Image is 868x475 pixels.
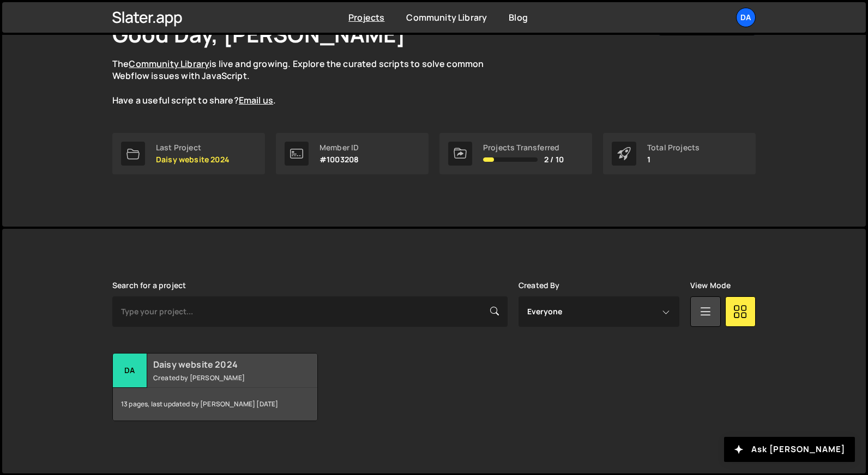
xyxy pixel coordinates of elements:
[153,373,285,382] small: Created by [PERSON_NAME]
[112,133,265,174] a: Last Project Daisy website 2024
[483,143,564,152] div: Projects Transferred
[156,143,230,152] div: Last Project
[406,11,487,23] a: Community Library
[320,155,359,164] p: #1003208
[112,353,318,421] a: Da Daisy website 2024 Created by [PERSON_NAME] 13 pages, last updated by [PERSON_NAME] [DATE]
[113,354,147,388] div: Da
[348,11,384,23] a: Projects
[113,388,317,421] div: 13 pages, last updated by [PERSON_NAME] [DATE]
[690,281,731,290] label: View Mode
[724,437,855,462] button: Ask [PERSON_NAME]
[519,281,560,290] label: Created By
[544,155,564,164] span: 2 / 10
[647,155,700,164] p: 1
[156,155,230,164] p: Daisy website 2024
[112,296,508,327] input: Type your project...
[509,11,528,23] a: Blog
[647,143,700,152] div: Total Projects
[112,281,186,290] label: Search for a project
[153,358,285,370] h2: Daisy website 2024
[736,8,756,27] a: Da
[320,143,359,152] div: Member ID
[239,94,273,106] a: Email us
[129,58,209,70] a: Community Library
[112,58,505,107] p: The is live and growing. Explore the curated scripts to solve common Webflow issues with JavaScri...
